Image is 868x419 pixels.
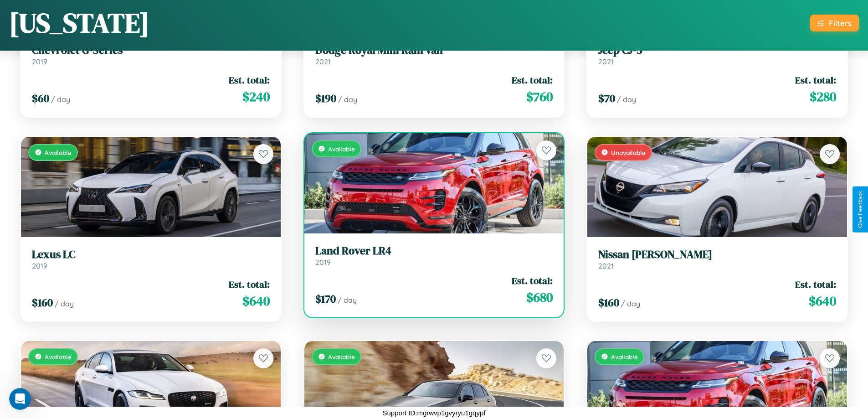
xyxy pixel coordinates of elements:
[51,95,70,104] span: / day
[242,88,270,106] span: $ 240
[810,15,859,31] button: Filters
[617,95,636,104] span: / day
[621,299,640,308] span: / day
[829,18,852,28] div: Filters
[229,278,270,291] span: Est. total:
[598,248,836,261] h3: Nissan [PERSON_NAME]
[45,149,72,156] span: Available
[55,299,74,308] span: / day
[598,44,836,66] a: Jeep CJ-52021
[315,291,336,306] span: $ 170
[315,44,553,57] h3: Dodge Royal Mini Ram Van
[338,95,357,104] span: / day
[328,145,355,153] span: Available
[242,292,270,310] span: $ 640
[809,292,836,310] span: $ 640
[32,248,270,261] h3: Lexus LC
[229,73,270,87] span: Est. total:
[328,353,355,361] span: Available
[32,44,270,66] a: Chevrolet G-Series2019
[526,88,553,106] span: $ 760
[32,44,270,57] h3: Chevrolet G-Series
[857,191,863,228] div: Give Feedback
[611,353,638,361] span: Available
[383,407,486,419] p: Support ID: mgrwvp1gvyryu1gqypf
[810,88,836,106] span: $ 280
[32,248,270,270] a: Lexus LC2019
[338,295,357,305] span: / day
[598,295,619,310] span: $ 160
[32,57,47,66] span: 2019
[32,91,49,106] span: $ 60
[315,57,331,66] span: 2021
[512,274,553,287] span: Est. total:
[315,91,336,106] span: $ 190
[315,244,553,267] a: Land Rover LR42019
[315,244,553,258] h3: Land Rover LR4
[598,261,614,270] span: 2021
[598,44,836,57] h3: Jeep CJ-5
[315,258,331,267] span: 2019
[32,261,47,270] span: 2019
[9,388,31,410] iframe: Intercom live chat
[315,44,553,66] a: Dodge Royal Mini Ram Van2021
[32,295,53,310] span: $ 160
[598,91,615,106] span: $ 70
[512,73,553,87] span: Est. total:
[526,288,553,306] span: $ 680
[611,149,646,156] span: Unavailable
[598,248,836,270] a: Nissan [PERSON_NAME]2021
[598,57,614,66] span: 2021
[795,73,836,87] span: Est. total:
[795,278,836,291] span: Est. total:
[9,4,149,41] h1: [US_STATE]
[45,353,72,361] span: Available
